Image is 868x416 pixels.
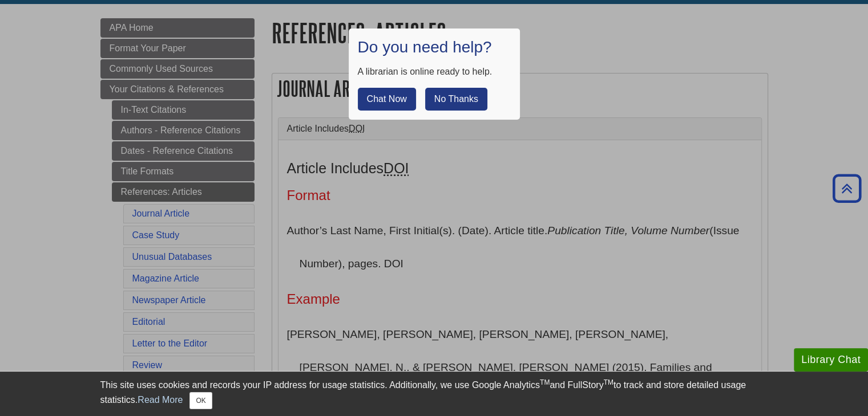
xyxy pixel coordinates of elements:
button: Library Chat [794,348,868,372]
sup: TM [540,378,550,386]
button: Close [189,392,212,409]
h1: Do you need help? [358,38,511,57]
div: A librarian is online ready to help. [358,65,511,79]
button: Chat Now [358,88,416,111]
sup: TM [604,378,613,386]
div: This site uses cookies and records your IP address for usage statistics. Additionally, we use Goo... [100,378,768,409]
button: No Thanks [425,88,487,111]
a: Read More [138,395,183,405]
